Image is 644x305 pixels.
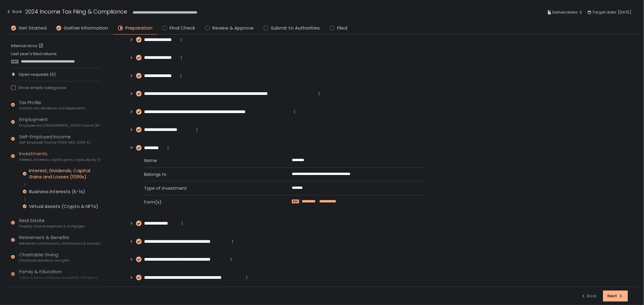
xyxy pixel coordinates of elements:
div: Real Estate [19,217,85,229]
div: Back [6,8,22,15]
span: Type of investment [144,185,277,191]
span: Get Started [18,25,46,32]
div: Business Interests (K-1s) [29,189,85,195]
div: Charitable Giving [19,251,70,263]
div: Investments [19,150,101,162]
span: Filed [337,25,347,32]
span: Property income, expenses & mortgages [19,224,85,229]
div: Employment [19,116,101,128]
button: Next [603,291,628,302]
span: Target date: [DATE] [593,9,632,16]
div: Healthcare [19,286,92,297]
div: Tax Profile [19,99,85,111]
span: Final Check [170,25,195,32]
h1: 2024 Income Tax Filing & Compliance [25,7,127,16]
span: Deliverables: 3 [553,9,582,16]
span: Name [144,157,277,164]
span: Employee and [DEMOGRAPHIC_DATA] income (W-2s) [19,123,101,128]
span: Review & Approve [212,25,254,32]
div: Virtual Assets (Crypto & NFTs) [29,203,98,209]
div: Interest, Dividends, Capital Gains and Losses (1099s) [29,168,101,180]
span: Contact info, residence, and dependents [19,106,85,111]
div: Family & Education [19,268,98,280]
span: Submit to Authorities [271,25,320,32]
span: Open requests (0) [18,72,56,77]
span: Form(s) [144,199,277,205]
span: Gather Information [64,25,108,32]
div: Last year's filed returns [11,51,101,64]
span: Tuition & loans, childcare, household, 529 plans [19,275,98,280]
span: Belongs to [144,171,277,177]
span: Interest, dividends, capital gains, crypto, equity (1099s, K-1s) [19,157,101,162]
button: Back [581,291,597,302]
div: Back [581,293,597,299]
span: Self-employed income (1099-NEC, 1099-K) [19,140,91,145]
button: Back [6,7,22,18]
a: Internal docs [11,43,45,49]
div: Next [608,293,623,299]
div: Self-Employed Income [19,133,91,145]
div: Retirement & Benefits [19,234,101,246]
span: Charitable donations and gifts [19,258,70,263]
span: Retirement contributions, distributions & income (1099-R, 5498) [19,241,101,246]
span: Preparation [125,25,152,32]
